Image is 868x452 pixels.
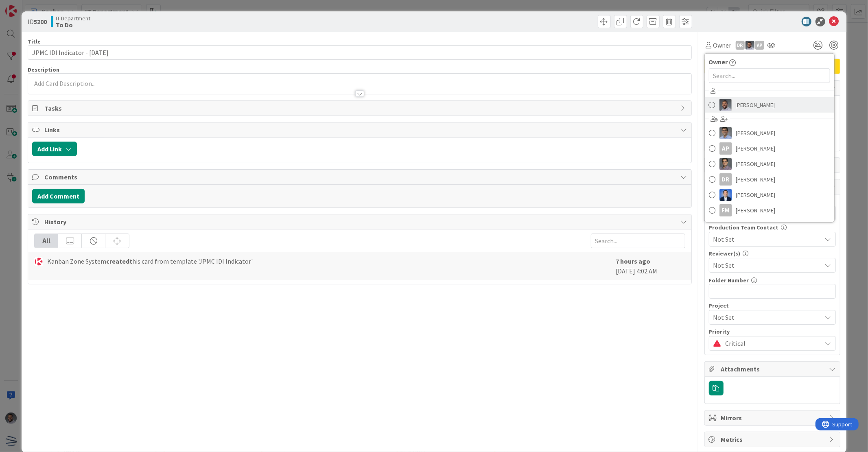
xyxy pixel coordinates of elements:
[34,17,47,26] b: 5200
[709,303,836,308] div: Project
[719,99,732,111] img: FS
[746,41,754,50] img: FS
[736,158,775,170] span: [PERSON_NAME]
[713,312,818,323] span: Not Set
[705,125,834,141] a: AP[PERSON_NAME]
[736,127,775,139] span: [PERSON_NAME]
[719,189,732,201] img: DP
[709,329,836,334] div: Priority
[44,103,676,113] span: Tasks
[106,257,129,265] b: created
[736,99,775,111] span: [PERSON_NAME]
[721,413,825,423] span: Mirrors
[34,257,43,266] img: KS
[28,38,41,45] label: Title
[35,234,58,248] div: All
[32,142,77,156] button: Add Link
[616,257,651,265] b: 7 hours ago
[705,218,834,234] a: NG[MEDICAL_DATA][PERSON_NAME]
[47,256,253,266] span: Kanban Zone System this card from template 'JPMC IDI Indicator'
[705,97,834,113] a: FS[PERSON_NAME]
[17,1,37,11] span: Support
[591,234,685,248] input: Search...
[713,234,818,245] span: Not Set
[736,204,775,216] span: [PERSON_NAME]
[755,41,764,50] div: AP
[736,173,775,186] span: [PERSON_NAME]
[719,173,732,186] div: DR
[709,251,836,256] div: Reviewer(s)
[721,435,825,444] span: Metrics
[32,189,85,203] button: Add Comment
[709,68,830,83] input: Search...
[616,256,685,276] div: [DATE] 4:02 AM
[56,22,90,28] b: To Do
[736,142,775,155] span: [PERSON_NAME]
[719,158,732,170] img: CS
[28,17,47,26] span: ID
[705,172,834,187] a: DR[PERSON_NAME]
[709,57,728,67] span: Owner
[44,172,676,182] span: Comments
[719,127,732,139] img: AP
[713,40,732,50] span: Owner
[28,45,691,60] input: type card name here...
[705,141,834,156] a: AP[PERSON_NAME]
[44,217,676,227] span: History
[709,225,836,230] div: Production Team Contact
[726,338,818,349] span: Critical
[705,187,834,203] a: DP[PERSON_NAME]
[736,189,775,201] span: [PERSON_NAME]
[705,156,834,172] a: CS[PERSON_NAME]
[713,260,822,270] span: Not Set
[56,15,90,22] span: IT Department
[721,364,825,374] span: Attachments
[705,203,834,218] a: FM[PERSON_NAME]
[719,142,732,155] div: AP
[736,41,745,50] div: DR
[44,125,676,135] span: Links
[28,66,59,73] span: Description
[719,204,732,216] div: FM
[709,277,749,284] label: Folder Number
